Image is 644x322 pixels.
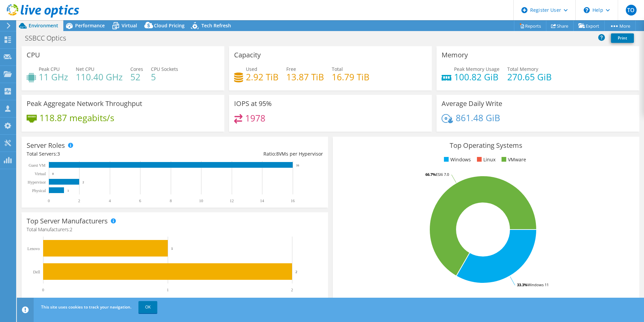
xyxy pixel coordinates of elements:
li: Linux [475,156,495,163]
span: Virtual [122,22,137,29]
text: Virtual [35,171,46,176]
text: 1 [171,246,173,250]
text: 4 [109,198,111,203]
text: Physical [32,188,46,193]
text: 2 [291,288,293,292]
h3: Top Server Manufacturers [27,217,108,225]
text: 0 [42,288,44,292]
a: More [604,21,636,31]
h3: CPU [27,51,40,59]
span: Tech Refresh [201,22,231,29]
a: Export [573,21,605,31]
span: Performance [75,22,105,29]
h3: Peak Aggregate Network Throughput [27,100,142,107]
h4: 52 [130,73,143,81]
span: Total Memory [507,66,538,72]
h4: 5 [151,73,178,81]
text: 0 [52,172,54,176]
text: 2 [295,270,297,274]
span: Used [246,66,257,72]
svg: \n [584,7,590,13]
span: 8 [276,151,279,157]
h1: SSBCC Optics [22,34,76,42]
text: 1 [167,288,169,292]
h3: IOPS at 95% [234,100,272,107]
h3: Memory [442,51,468,59]
span: Net CPU [76,66,94,72]
span: Free [286,66,296,72]
a: Share [546,21,574,31]
span: Cloud Pricing [154,22,185,29]
h4: 13.87 TiB [286,73,324,81]
a: Reports [514,21,546,31]
span: 3 [57,151,60,157]
tspan: 66.7% [425,172,436,177]
text: 6 [139,198,141,203]
h4: 110.40 GHz [76,73,123,81]
tspan: 33.3% [517,282,527,287]
h4: 11 GHz [39,73,68,81]
h3: Capacity [234,51,261,59]
h3: Top Operating Systems [338,142,634,149]
h3: Average Daily Write [442,100,502,107]
h4: 270.65 GiB [507,73,552,81]
h3: Server Roles [27,142,65,149]
h4: 16.79 TiB [332,73,369,81]
text: 14 [260,198,264,203]
span: CPU Sockets [151,66,178,72]
tspan: ESXi 7.0 [436,172,449,177]
h4: Total Manufacturers: [27,226,323,233]
text: 16 [291,198,295,203]
span: Cores [130,66,143,72]
text: 1 [67,189,69,192]
div: Total Servers: [27,150,175,158]
text: 2 [78,198,80,203]
span: This site uses cookies to track your navigation. [41,304,131,310]
text: 2 [83,181,84,184]
text: Guest VM [29,163,45,168]
h4: 100.82 GiB [454,73,500,81]
span: Environment [29,22,58,29]
span: 2 [70,226,72,233]
span: Total [332,66,343,72]
text: 10 [199,198,203,203]
span: TO [626,5,637,16]
text: Hypervisor [28,180,46,185]
div: Ratio: VMs per Hypervisor [175,150,323,158]
text: 0 [48,198,50,203]
text: Dell [33,270,40,274]
h4: 118.87 megabits/s [39,114,114,122]
h4: 861.48 GiB [456,114,500,122]
a: OK [138,301,157,313]
a: Print [611,33,634,43]
text: 16 [296,164,299,167]
h4: 1978 [245,114,265,122]
text: 12 [230,198,234,203]
span: Peak CPU [39,66,60,72]
span: Peak Memory Usage [454,66,500,72]
text: Lenovo [27,246,40,251]
h4: 2.92 TiB [246,73,279,81]
li: Windows [442,156,471,163]
tspan: Windows 11 [527,282,549,287]
text: 8 [170,198,172,203]
li: VMware [500,156,526,163]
